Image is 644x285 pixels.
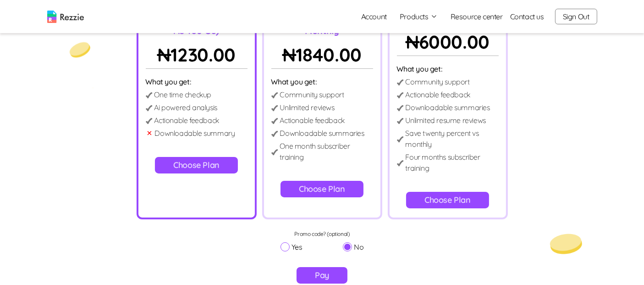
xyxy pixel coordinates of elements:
a: Resource center [451,11,503,22]
label: No [343,241,363,252]
input: No [343,242,352,251]
img: detail [271,92,278,98]
p: Unlimited reviews [280,102,335,113]
button: Sign Out [555,9,597,24]
img: detail [146,118,153,124]
p: Unlimited resume reviews [406,115,486,126]
a: Account [354,7,394,26]
p: ₦ 1230.00 [146,41,248,69]
a: Contact us [510,11,544,22]
img: detail [271,149,278,155]
p: Actionable feedback [154,115,219,126]
p: ₦ 1840.00 [271,41,373,69]
p: Community support [406,76,470,87]
img: detail [397,79,404,85]
img: detail [271,131,278,137]
p: What you get: [146,76,248,87]
label: Yes [281,241,303,252]
button: Products [400,11,438,22]
p: What you get: [271,76,373,87]
p: Downloadable summaries [406,102,490,113]
p: What you get: [397,63,499,74]
img: detail [271,105,278,111]
button: Choose Plan [281,181,363,197]
p: Community support [280,89,344,100]
p: Save twenty percent vs monthly [406,128,499,150]
p: ₦ 6000.00 [397,28,499,56]
p: Actionable feedback [406,89,470,100]
p: Actionable feedback [280,115,345,126]
img: detail [397,118,404,124]
p: Ai powered analysis [154,102,217,113]
p: One time checkup [154,89,212,100]
p: One month subscriber training [280,140,373,162]
p: Four months subscriber training [406,151,499,173]
img: detail [397,105,404,111]
img: detail [271,118,278,124]
input: Yes [281,242,290,251]
p: Downloadable summary [155,128,235,139]
img: detail [397,92,404,98]
img: detail [397,136,404,142]
p: Downloadable summaries [280,128,364,139]
button: Choose Plan [155,157,238,173]
button: Pay [297,267,347,284]
img: detail [146,105,153,111]
p: Promo code? (optional) [281,230,364,238]
img: detail [397,160,404,166]
img: detail [146,92,153,98]
button: Choose Plan [406,192,489,208]
img: logo [47,11,84,23]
